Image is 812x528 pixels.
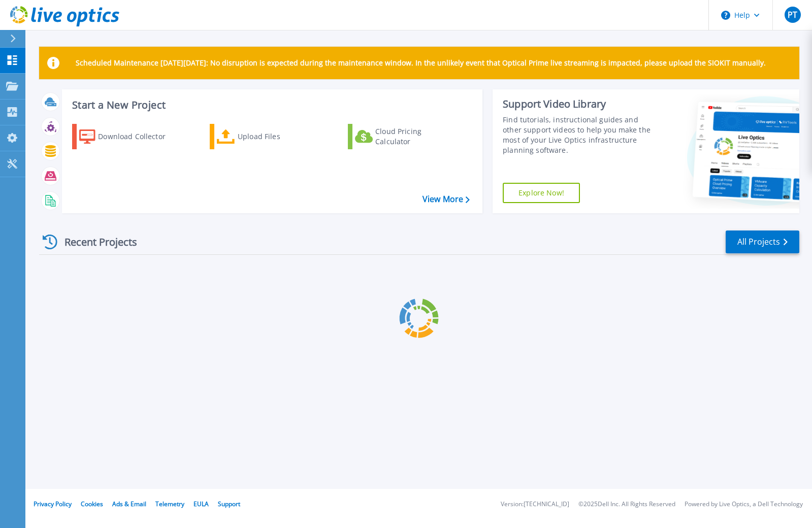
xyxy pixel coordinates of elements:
[112,500,146,508] a: Ads & Email
[503,115,657,155] div: Find tutorials, instructional guides and other support videos to help you make the most of your L...
[501,501,569,508] li: Version: [TECHNICAL_ID]
[76,59,766,67] p: Scheduled Maintenance [DATE][DATE]: No disruption is expected during the maintenance window. In t...
[155,500,184,508] a: Telemetry
[726,230,799,253] a: All Projects
[578,501,675,508] li: © 2025 Dell Inc. All Rights Reserved
[72,124,185,149] a: Download Collector
[98,126,179,147] div: Download Collector
[423,194,470,204] a: View More
[788,11,797,19] span: PT
[348,124,461,149] a: Cloud Pricing Calculator
[39,229,151,254] div: Recent Projects
[210,124,323,149] a: Upload Files
[238,126,319,147] div: Upload Files
[503,183,580,203] a: Explore Now!
[34,500,72,508] a: Privacy Policy
[81,500,103,508] a: Cookies
[685,501,803,508] li: Powered by Live Optics, a Dell Technology
[193,500,209,508] a: EULA
[218,500,240,508] a: Support
[375,126,457,147] div: Cloud Pricing Calculator
[72,100,469,111] h3: Start a New Project
[503,97,657,111] div: Support Video Library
